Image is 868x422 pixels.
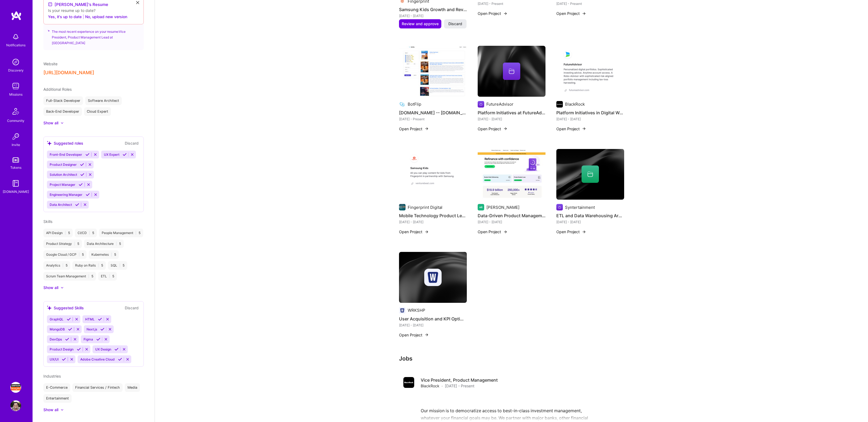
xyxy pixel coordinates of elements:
[556,109,624,116] h4: Platform Initiatives in Digital Wealth
[48,13,82,20] button: Yes, it's up to date
[48,1,108,8] a: [PERSON_NAME]'s Resume
[478,109,545,116] h4: Platform Initiatives at FutureAdvisor
[399,46,467,97] img: Botflip.com -- alpha.botflip.com (creds available on request)
[48,29,50,33] i: icon SuggestedTeams
[47,306,52,310] i: icon SuggestedTeams
[89,250,119,259] div: Kubernetes 5
[73,337,77,341] i: Reject
[72,261,106,270] div: Ruby on Rails 5
[62,263,63,268] span: |
[43,285,58,290] div: Show all
[9,105,22,118] img: Community
[503,126,508,131] img: arrow-right
[76,327,80,331] i: Reject
[65,337,69,341] i: Accept
[83,14,84,20] span: |
[98,317,102,321] i: Accept
[9,382,23,393] a: Simpson Strong-Tie: Product Manager
[12,142,20,148] div: Invite
[94,193,98,197] i: Reject
[3,189,29,194] div: [DOMAIN_NAME]
[9,400,23,411] a: User Avatar
[556,212,624,219] h4: ETL and Data Warehousing Architect
[43,96,83,105] div: Full-Stack Developer
[50,152,82,157] span: Front-End Developer
[48,2,52,7] img: Resume
[43,407,58,413] div: Show all
[74,242,75,246] span: |
[80,163,84,167] i: Accept
[442,383,443,389] span: ·
[43,229,73,237] div: API Design 5
[83,203,87,207] i: Reject
[77,347,81,351] i: Accept
[10,81,21,92] img: teamwork
[72,383,123,392] div: Financial Services / Fintech
[399,355,624,362] h3: Jobs
[445,383,474,389] span: [DATE] - Present
[556,46,624,97] img: Platform Initiatives in Digital Wealth
[43,87,72,92] span: Additional Roles
[50,357,59,361] span: UX/UI
[50,163,77,167] span: Product Designer
[111,252,112,257] span: |
[85,347,89,351] i: Reject
[84,107,111,116] div: Cloud Expert
[582,230,586,234] img: arrow-right
[47,140,83,146] div: Suggested roles
[486,101,513,107] div: FutureAdvisor
[556,1,624,7] div: [DATE] - Present
[85,13,127,20] button: No, upload new version
[399,149,467,200] img: Mobile Technology Product Leadership
[408,101,421,107] div: BotFlip
[478,149,545,200] img: Data-Driven Product Management
[85,317,95,321] span: HTML
[109,274,110,278] span: |
[478,116,545,122] div: [DATE] - [DATE]
[108,327,112,331] i: Reject
[87,183,91,187] i: Reject
[43,383,70,392] div: E-Commerce
[79,252,80,257] span: |
[104,337,108,341] i: Reject
[425,126,429,131] img: arrow-right
[43,107,82,116] div: Back-End Developer
[85,96,122,105] div: Software Architect
[7,118,24,124] div: Community
[11,11,22,21] img: logo
[125,383,140,392] div: Media
[123,140,140,146] button: Discard
[12,157,19,163] img: tokens
[88,274,89,278] span: |
[402,21,439,27] span: Review and approve
[10,57,21,67] img: discovery
[399,229,429,235] button: Open Project
[123,305,140,311] button: Discard
[8,67,24,73] div: Discovery
[399,109,467,116] h4: [DOMAIN_NAME] -- [DOMAIN_NAME] (creds available on request)
[478,1,545,7] div: [DATE] - Present
[556,101,563,108] img: Company logo
[478,229,508,235] button: Open Project
[448,21,462,27] span: Discard
[104,152,119,157] span: UX Expert
[84,239,124,248] div: Data Architecture 5
[43,272,96,281] div: Scrum Team Management 5
[478,11,508,16] button: Open Project
[10,131,21,142] img: Invite
[43,61,58,66] span: Website
[43,394,72,403] div: Entertainment
[88,163,92,167] i: Reject
[556,204,563,210] img: Company logo
[556,116,624,122] div: [DATE] - [DATE]
[478,212,545,219] h4: Data-Driven Product Management
[556,229,586,235] button: Open Project
[565,101,585,107] div: BlackRock
[10,382,21,393] img: Simpson Strong-Tie: Product Manager
[556,219,624,225] div: [DATE] - [DATE]
[80,173,84,177] i: Accept
[6,42,25,48] div: Notifications
[75,317,79,321] i: Reject
[130,152,134,157] i: Reject
[118,357,122,361] i: Accept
